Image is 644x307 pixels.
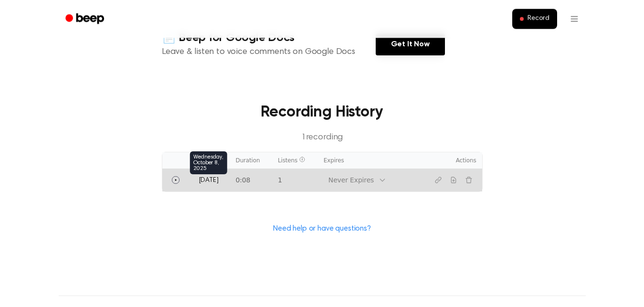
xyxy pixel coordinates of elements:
[177,131,467,144] p: 1 recording
[446,172,461,188] button: Download recording
[328,175,374,185] div: Never Expires
[512,9,557,29] button: Record
[318,152,406,169] th: Expires
[230,152,272,169] th: Duration
[272,169,318,191] td: 1
[162,46,376,59] p: Leave & listen to voice comments on Google Docs
[199,177,219,184] span: [DATE]
[193,152,230,169] th: Date
[461,172,476,188] button: Delete recording
[272,152,318,169] th: Listens
[528,15,549,23] span: Record
[431,172,446,188] button: Copy link
[563,8,586,31] button: Open menu
[376,33,445,55] a: Get It Now
[168,172,183,188] button: Play
[177,101,467,124] h3: Recording History
[273,225,371,233] a: Need help or have questions?
[406,152,482,169] th: Actions
[59,10,113,29] a: Beep
[230,169,272,191] td: 0:08
[299,157,305,162] span: Listen count reflects other listeners and records at most one play per listener per hour. It excl...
